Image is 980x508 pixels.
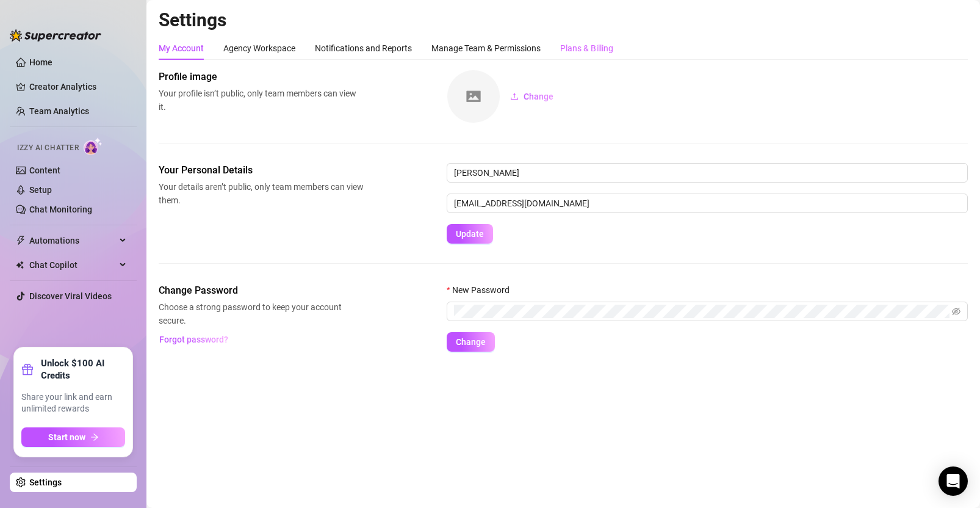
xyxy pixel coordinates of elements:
[29,57,52,67] a: Home
[447,163,968,183] input: Enter name
[29,106,89,116] a: Team Analytics
[454,305,949,318] input: New Password
[29,185,52,195] a: Setup
[159,42,204,55] div: My Account
[48,432,85,442] span: Start now
[21,363,34,376] span: gift
[159,180,364,207] span: Your details aren’t public, only team members can view them.
[524,92,553,101] span: Change
[447,332,495,352] button: Change
[29,205,92,214] a: Chat Monitoring
[431,42,541,55] div: Manage Team & Permissions
[447,194,968,213] input: Enter new email
[90,433,99,441] span: arrow-right
[159,335,228,344] span: Forgot password?
[315,42,412,55] div: Notifications and Reports
[29,77,127,96] a: Creator Analytics
[447,70,500,123] img: square-placeholder.png
[17,142,79,154] span: Izzy AI Chatter
[21,391,125,415] span: Share your link and earn unlimited rewards
[456,337,486,347] span: Change
[10,29,101,42] img: logo-BBDzfeDw.svg
[223,42,295,55] div: Agency Workspace
[159,9,968,32] h2: Settings
[159,300,364,327] span: Choose a strong password to keep your account secure.
[447,283,517,297] label: New Password
[159,70,364,84] span: Profile image
[29,165,60,175] a: Content
[29,255,116,275] span: Chat Copilot
[21,427,125,447] button: Start nowarrow-right
[510,92,519,101] span: upload
[16,261,24,269] img: Chat Copilot
[29,231,116,250] span: Automations
[939,466,968,496] div: Open Intercom Messenger
[447,224,493,244] button: Update
[456,229,484,239] span: Update
[952,307,960,316] span: eye-invisible
[159,163,364,178] span: Your Personal Details
[84,137,103,155] img: AI Chatter
[159,283,364,298] span: Change Password
[41,357,125,382] strong: Unlock $100 AI Credits
[29,477,62,487] a: Settings
[16,236,26,245] span: thunderbolt
[159,330,228,349] button: Forgot password?
[500,87,563,106] button: Change
[159,87,364,114] span: Your profile isn’t public, only team members can view it.
[29,291,112,301] a: Discover Viral Videos
[560,42,613,55] div: Plans & Billing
